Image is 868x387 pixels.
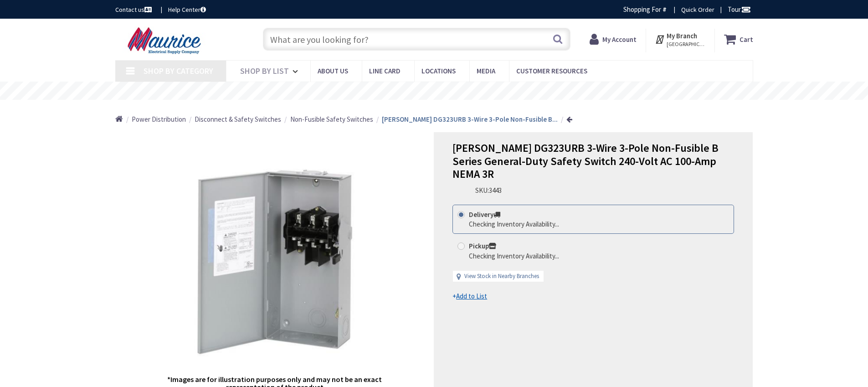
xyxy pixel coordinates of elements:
[469,219,559,229] div: Checking Inventory Availability...
[351,86,518,96] rs-layer: Free Same Day Pickup at 15 Locations
[667,41,705,48] span: [GEOGRAPHIC_DATA], [GEOGRAPHIC_DATA]
[144,66,213,76] span: Shop By Category
[469,210,500,219] strong: Delivery
[464,272,539,281] a: View Stock in Nearby Branches
[681,5,714,14] a: Quick Order
[132,114,186,124] a: Power Distribution
[166,151,383,368] img: Eaton DG323URB 3-Wire 3-Pole Non-Fusible B Series General-Duty Safety Switch 240-Volt AC 100-Amp ...
[318,67,348,75] span: About us
[168,5,206,14] a: Help Center
[290,114,373,124] a: Non-Fusible Safety Switches
[263,28,570,51] input: What are you looking for?
[740,31,753,47] strong: Cart
[132,115,186,124] span: Power Distribution
[655,31,705,47] div: My Branch [GEOGRAPHIC_DATA], [GEOGRAPHIC_DATA]
[728,5,751,14] span: Tour
[623,5,661,14] span: Shopping For
[477,67,495,75] span: Media
[724,31,753,47] a: Cart
[115,26,216,55] img: Maurice Electrical Supply Company
[590,31,637,47] a: My Account
[475,186,502,195] div: SKU:
[667,31,697,40] strong: My Branch
[452,292,487,300] span: +
[240,66,289,76] span: Shop By List
[469,251,559,261] div: Checking Inventory Availability...
[452,141,719,181] span: [PERSON_NAME] DG323URB 3-Wire 3-Pole Non-Fusible B Series General-Duty Safety Switch 240-Volt AC ...
[195,115,281,124] span: Disconnect & Safety Switches
[489,186,502,195] span: 3443
[663,5,667,14] strong: #
[195,114,281,124] a: Disconnect & Safety Switches
[382,115,558,124] strong: [PERSON_NAME] DG323URB 3-Wire 3-Pole Non-Fusible B...
[516,67,587,75] span: Customer Resources
[452,291,487,301] a: +Add to List
[602,35,637,44] strong: My Account
[369,67,401,75] span: Line Card
[290,115,373,124] span: Non-Fusible Safety Switches
[469,242,496,250] strong: Pickup
[115,5,154,14] a: Contact us
[456,292,487,300] u: Add to List
[421,67,456,75] span: Locations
